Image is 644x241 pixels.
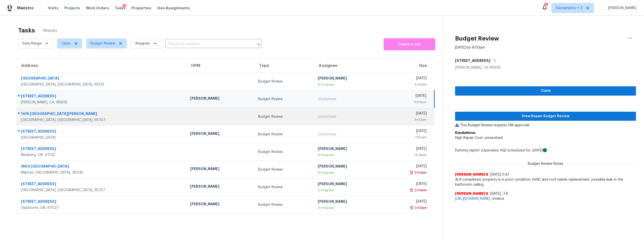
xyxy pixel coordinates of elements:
img: Overdue Alarm Icon [410,205,414,210]
input: Search by address [165,40,248,48]
div: [PERSON_NAME] [190,184,250,190]
div: 9:00pm [386,117,427,122]
div: Dummy_report [455,148,636,153]
div: Budget Review [258,149,310,154]
div: 1864 [GEOGRAPHIC_DATA] [21,164,182,170]
div: [STREET_ADDRESS] [21,199,182,205]
div: Budget Review [258,202,310,207]
div: [PERSON_NAME] [318,76,378,82]
div: [PERSON_NAME] [190,202,250,208]
span: [DATE], 7:9 [490,192,508,195]
th: Address [16,59,186,73]
div: Unclaimed [318,97,378,102]
div: 2:04pm [414,170,427,175]
div: 2:04pm [414,205,427,210]
div: Budget Review [258,167,310,172]
i: scheduled for: [DATE] [507,149,543,152]
h2: Budget Review [455,36,499,41]
div: [GEOGRAPHIC_DATA] [21,135,182,140]
span: Visits [48,6,58,11]
div: [STREET_ADDRESS] [21,129,182,135]
span: Geo Assignments [157,6,190,11]
div: Gladstone, OR, 97027 [21,205,182,210]
th: Due [382,59,434,73]
span: [PERSON_NAME] [606,6,636,11]
div: [GEOGRAPHIC_DATA], [GEOGRAPHIC_DATA], 95747 [21,117,182,123]
div: 4:40pm [386,82,427,87]
div: Milpitas, [GEOGRAPHIC_DATA], 95035 [21,170,182,175]
button: Open [255,41,262,48]
div: Unclaimed [318,114,378,119]
button: Claim [455,86,636,96]
button: Copy Address [490,56,497,65]
img: Overdue Alarm Icon [410,188,414,193]
div: [STREET_ADDRESS] [21,94,182,100]
div: [DATE] [386,199,427,205]
div: [PERSON_NAME] [318,181,378,188]
div: [PERSON_NAME] [318,146,378,152]
th: Type [254,59,314,73]
div: [PERSON_NAME], CA, 95608 [21,100,182,105]
span: [PERSON_NAME] S [455,172,488,177]
span: Projects [64,6,80,11]
button: Create a Task [384,38,435,50]
div: [PERSON_NAME] [190,166,250,173]
span: Sacramento + 3 [556,6,582,11]
div: Unclaimed [318,132,378,137]
div: [PERSON_NAME] [190,96,250,102]
div: [DATE] [386,93,426,100]
div: In Progress [318,170,378,175]
div: [GEOGRAPHIC_DATA], [GEOGRAPHIC_DATA], 95757 [21,188,182,193]
div: Budget Review [258,79,310,84]
span: 8 Results [43,28,57,33]
div: 12:25pm [386,152,427,157]
span: Open [61,41,71,46]
b: Escalations: [455,131,476,135]
span: Assignee [135,41,150,46]
span: Work Orders [86,6,109,11]
div: 3 [544,3,548,8]
div: [PERSON_NAME], CA 95608 [455,65,636,70]
span: High Repair Cost: unresolved [455,136,503,140]
h5: [STREET_ADDRESS] [455,58,490,63]
button: View Repair Budget Review [455,112,636,121]
div: [DATE] [386,181,427,188]
p: This Budget Review requires GM approval [455,123,636,128]
div: [STREET_ADDRESS] [21,181,182,188]
i: (Opendoor HQ) [481,149,506,152]
div: [DATE] [386,146,427,152]
th: HPM [186,59,254,73]
a: [URL][DOMAIN_NAME] [455,197,490,200]
div: [DATE] [386,164,427,170]
span: Properties [132,6,151,11]
div: [GEOGRAPHIC_DATA] [21,76,182,82]
div: [STREET_ADDRESS] [21,146,182,152]
span: [PERSON_NAME] S [455,191,488,196]
span: Budget Review [91,41,115,46]
th: Assignee [314,59,382,73]
div: [DATE] [386,76,427,82]
span: Budget Review Notes [525,161,566,166]
div: 3 [123,4,127,9]
div: In Progress [318,188,378,193]
span: Maestro [17,6,34,11]
div: In Progress [318,82,378,87]
span: View Repair Budget Review [459,113,632,119]
div: [GEOGRAPHIC_DATA], [GEOGRAPHIC_DATA], 95133 [21,82,182,87]
div: In Progress [318,152,378,157]
div: Budget Review [258,114,310,119]
div: 9:00pm [386,100,426,105]
span: Create a Task [386,42,433,47]
span: Date Range [22,41,42,46]
span: - inteiror [455,196,636,201]
span: Claim [459,88,632,94]
div: 2:04pm [414,188,427,193]
div: [DATE] [386,129,427,135]
div: [PERSON_NAME] [190,131,250,137]
div: [DATE] by 9:00pm [455,45,485,50]
div: Budget Review [258,185,310,190]
div: 1419 [GEOGRAPHIC_DATA][PERSON_NAME] [21,111,182,117]
h2: Tasks [18,28,35,33]
span: [DATE] 0:41 [490,173,509,176]
div: Budget Review [258,97,310,102]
